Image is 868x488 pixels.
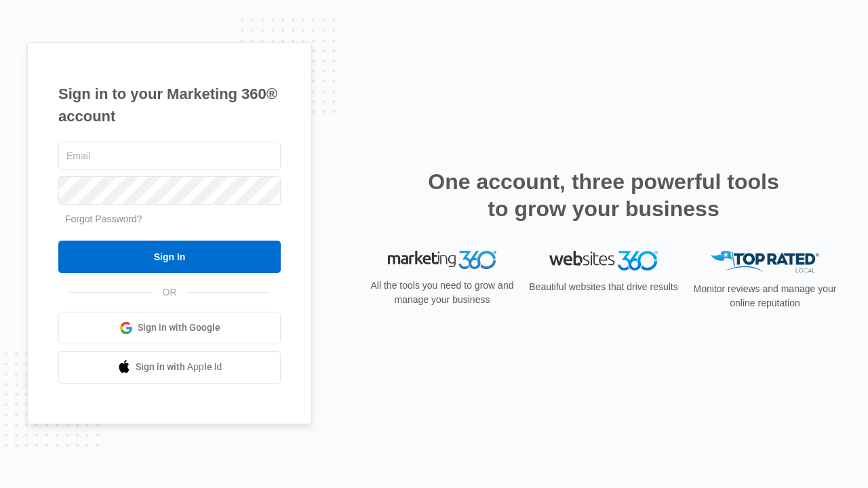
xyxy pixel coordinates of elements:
[689,282,841,310] p: Monitor reviews and manage your online reputation
[58,142,281,170] input: Email
[58,83,281,127] h1: Sign in to your Marketing 360® account
[58,351,281,384] a: Sign in with Apple Id
[153,285,186,300] span: OR
[65,213,142,224] a: Forgot Password?
[549,251,658,270] img: Websites 360
[366,279,518,307] p: All the tools you need to grow and manage your business
[58,312,281,344] a: Sign in with Google
[58,241,281,273] input: Sign In
[528,280,679,294] p: Beautiful websites that drive results
[388,251,496,270] img: Marketing 360
[136,360,222,374] span: Sign in with Apple Id
[424,168,783,222] h2: One account, three powerful tools to grow your business
[711,251,819,273] img: Top Rated Local
[138,321,220,335] span: Sign in with Google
